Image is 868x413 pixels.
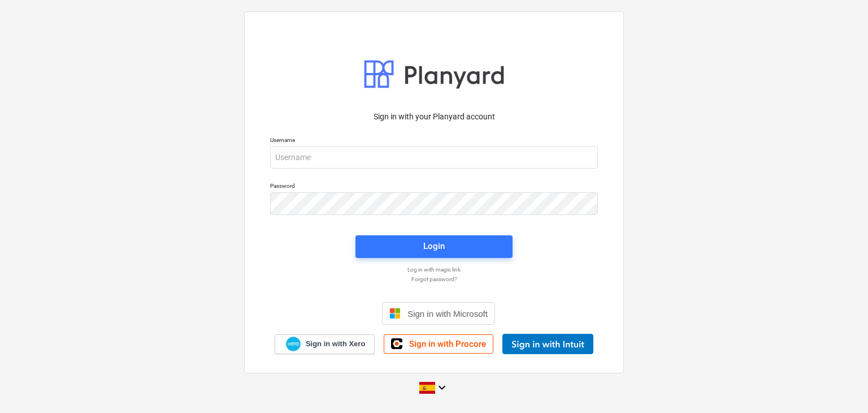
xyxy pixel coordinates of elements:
img: Microsoft logo [389,308,401,319]
p: Sign in with your Planyard account [270,111,598,123]
img: Xero logo [286,337,301,352]
span: Sign in with Microsoft [407,309,488,319]
input: Username [270,146,598,169]
p: Password [270,182,598,192]
a: Sign in with Procore [384,334,493,354]
span: Sign in with Procore [409,339,486,349]
i: keyboard_arrow_down [435,381,449,394]
a: Forgot password? [264,276,604,283]
span: Sign in with Xero [306,339,365,349]
p: Username [270,136,598,146]
button: Login [355,235,513,258]
a: Log in with magic link [264,266,604,273]
a: Sign in with Xero [275,334,375,354]
div: Login [423,239,445,253]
